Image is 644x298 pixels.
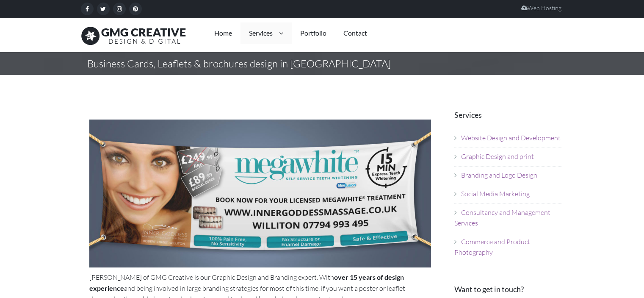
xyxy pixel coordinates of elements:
h1: Business Cards, Leaflets & brochures design in [GEOGRAPHIC_DATA] [81,58,391,69]
img: Give Me Gimmicks logo [81,22,187,48]
a: Portfolio [292,22,335,44]
a: Home [206,22,240,44]
a: Branding and Logo Design [461,171,537,179]
a: Consultancy and Management Services [454,208,550,227]
a: Website Design and Development [461,134,561,142]
img: PVC Banner printing and design Minehead [89,120,431,267]
span: Want to get in touch? [454,285,524,293]
a: Services [240,22,292,44]
a: Graphic Design and print [461,152,534,161]
a: Commerce and Product Photography [454,237,530,256]
span: Services [454,111,482,119]
a: Social Media Marketing [461,189,530,198]
a: Contact [335,22,376,44]
a: Web Hosting [521,4,561,11]
strong: over 15 years of design experience [89,273,404,292]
